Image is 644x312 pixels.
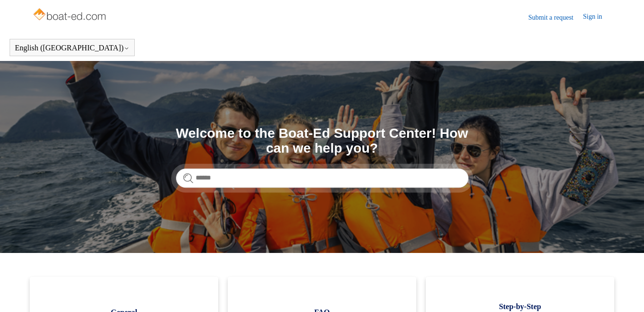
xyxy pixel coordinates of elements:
h1: Welcome to the Boat-Ed Support Center! How can we help you? [176,126,468,156]
a: Submit a request [528,12,583,23]
img: Boat-Ed Help Center home page [32,6,108,25]
button: English ([GEOGRAPHIC_DATA]) [15,44,129,52]
div: Live chat [612,280,637,305]
a: Sign in [583,12,612,23]
input: Search [176,168,468,188]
